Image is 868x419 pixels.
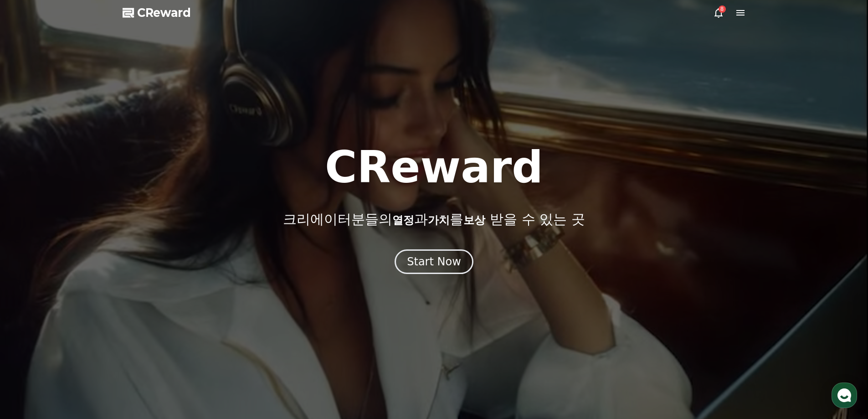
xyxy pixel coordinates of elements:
span: 보상 [463,214,485,227]
span: 가치 [428,214,450,227]
p: 크리에이터분들의 과 를 받을 수 있는 곳 [283,211,585,228]
a: 8 [713,7,724,18]
span: CReward [137,5,191,20]
a: CReward [123,5,191,20]
div: Start Now [407,254,461,269]
span: 열정 [392,214,414,227]
button: Start Now [395,249,473,274]
h1: CReward [325,145,543,189]
a: Start Now [395,259,473,267]
div: 8 [719,5,726,13]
